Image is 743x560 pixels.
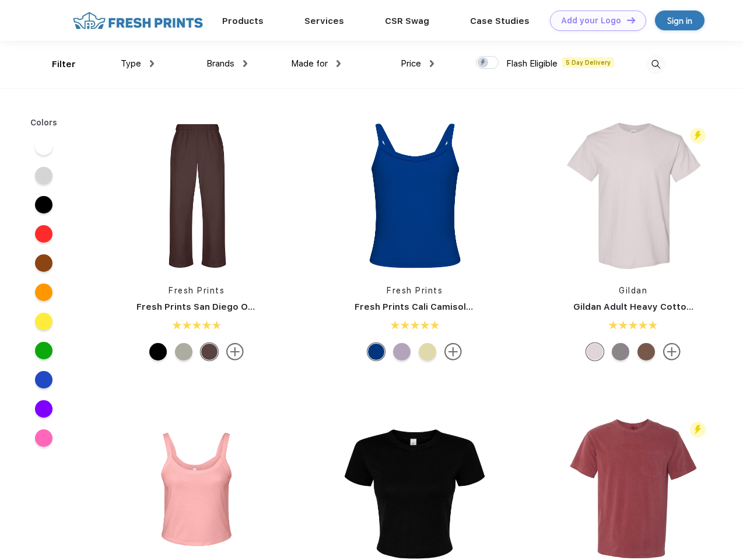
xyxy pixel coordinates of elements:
[586,343,604,360] div: Ice Grey
[385,16,429,26] a: CSR Swag
[226,343,244,360] img: more.svg
[119,118,274,273] img: func=resize&h=266
[243,60,247,67] img: dropdown.png
[201,343,218,360] div: Dark Chocolate mto
[663,343,681,360] img: more.svg
[169,286,225,295] a: Fresh Prints
[401,58,421,69] span: Price
[175,343,192,360] div: Heathered Grey mto
[304,16,344,26] a: Services
[690,128,706,143] img: flash_active_toggle.svg
[444,343,462,360] img: more.svg
[612,343,629,360] div: Gravel
[573,302,725,312] a: Gildan Adult Heavy Cotton T-Shirt
[206,58,234,69] span: Brands
[556,118,711,273] img: func=resize&h=266
[646,55,665,74] img: desktop_search.svg
[337,60,341,67] img: dropdown.png
[561,16,621,26] div: Add your Logo
[393,343,411,360] div: Purple mto
[367,343,385,360] div: Royal
[506,58,558,69] span: Flash Eligible
[291,58,328,69] span: Made for
[222,16,264,26] a: Products
[419,343,436,360] div: Baby Yellow
[149,343,167,360] div: Black
[355,302,491,312] a: Fresh Prints Cali Camisole Top
[627,17,635,23] img: DT
[69,10,206,31] img: fo%20logo%202.webp
[562,57,614,68] span: 5 Day Delivery
[150,60,154,67] img: dropdown.png
[387,286,443,295] a: Fresh Prints
[690,422,706,437] img: flash_active_toggle.svg
[637,343,655,360] div: Brown Savana
[655,10,705,30] a: Sign in
[619,286,647,295] a: Gildan
[136,302,381,312] a: Fresh Prints San Diego Open Heavyweight Sweatpants
[667,14,692,27] div: Sign in
[430,60,434,67] img: dropdown.png
[22,117,66,129] div: Colors
[337,118,492,273] img: func=resize&h=266
[52,58,76,71] div: Filter
[121,58,141,69] span: Type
